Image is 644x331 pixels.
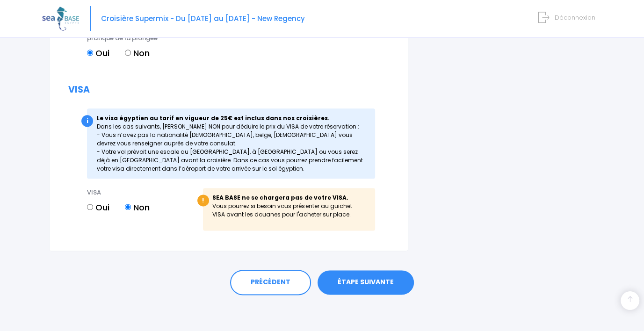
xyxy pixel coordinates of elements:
label: Oui [87,201,109,214]
a: PRÉCÉDENT [230,270,311,295]
strong: Le visa égyptien au tarif en vigueur de 25€ est inclus dans nos croisières. [97,114,330,122]
input: Oui [87,204,93,210]
a: ÉTAPE SUIVANTE [318,270,414,295]
label: Oui [87,47,109,59]
input: Non [125,204,131,210]
span: Croisière Supermix - Du [DATE] au [DATE] - New Regency [101,14,305,23]
div: Dans les cas suivants, [PERSON_NAME] NON pour déduire le prix du VISA de votre réservation : - Vo... [87,108,375,179]
h2: VISA [68,85,389,95]
p: Vous pourrez si besoin vous présenter au guichet VISA avant les douanes pour l'acheter sur place. [212,202,365,219]
label: Non [125,47,150,59]
input: Oui [87,50,93,56]
span: VISA [87,188,101,197]
input: Non [125,50,131,56]
div: i [81,115,93,127]
span: Déconnexion [555,13,595,22]
label: Non [125,201,150,214]
div: ! [197,194,209,206]
strong: SEA BASE ne se chargera pas de votre VISA. [212,194,348,201]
